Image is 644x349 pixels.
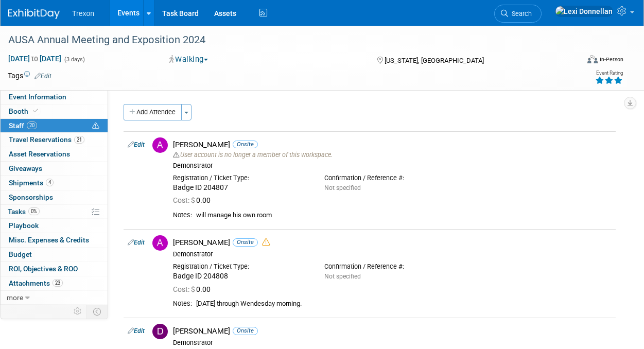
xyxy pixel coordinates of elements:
[53,279,63,287] span: 23
[173,339,612,347] div: Demonstrator
[173,238,612,248] div: [PERSON_NAME]
[173,196,196,204] span: Cost: $
[173,300,192,308] div: Notes:
[8,9,60,19] img: ExhibitDay
[173,196,215,204] span: 0.00
[1,205,108,219] a: Tasks0%
[173,183,309,193] div: Badge ID 204807
[173,150,612,159] div: User account is no longer a member of this workspace.
[9,107,40,115] span: Booth
[555,6,613,17] img: Lexi Donnellan
[87,305,108,318] td: Toggle Event Tabs
[1,233,108,247] a: Misc. Expenses & Credits
[8,207,40,216] span: Tasks
[9,150,70,158] span: Asset Reservations
[1,119,108,133] a: Staff20
[196,211,612,220] div: will manage his own room
[1,262,108,276] a: ROI, Objectives & ROO
[173,326,612,336] div: [PERSON_NAME]
[9,265,78,273] span: ROI, Objectives & ROO
[9,221,39,230] span: Playbook
[587,55,598,63] img: Format-Inperson.png
[1,276,108,290] a: Attachments23
[1,133,108,147] a: Travel Reservations21
[46,179,54,186] span: 4
[128,327,145,335] a: Edit
[1,190,108,204] a: Sponsorships
[5,31,571,49] div: AUSA Annual Meeting and Exposition 2024
[233,238,258,246] span: Onsite
[63,56,85,63] span: (3 days)
[72,9,94,18] span: Trexon
[173,140,612,150] div: [PERSON_NAME]
[9,164,42,172] span: Giveaways
[324,174,460,182] div: Confirmation / Reference #:
[173,162,612,170] div: Demonstrator
[9,121,37,130] span: Staff
[30,55,40,63] span: to
[233,141,258,148] span: Onsite
[28,207,40,215] span: 0%
[74,136,84,144] span: 21
[9,279,63,287] span: Attachments
[152,235,168,251] img: A.jpg
[128,239,145,246] a: Edit
[9,236,89,244] span: Misc. Expenses & Credits
[385,57,484,64] span: [US_STATE], [GEOGRAPHIC_DATA]
[599,56,623,63] div: In-Person
[494,5,542,23] a: Search
[124,104,182,120] button: Add Attendee
[1,219,108,233] a: Playbook
[173,174,309,182] div: Registration / Ticket Type:
[7,293,23,302] span: more
[1,176,108,190] a: Shipments4
[173,263,309,271] div: Registration / Ticket Type:
[1,90,108,104] a: Event Information
[173,285,196,293] span: Cost: $
[173,285,215,293] span: 0.00
[9,135,84,144] span: Travel Reservations
[27,121,37,129] span: 20
[534,54,623,69] div: Event Format
[34,73,51,80] a: Edit
[1,291,108,305] a: more
[9,179,54,187] span: Shipments
[324,273,361,280] span: Not specified
[1,248,108,261] a: Budget
[173,211,192,219] div: Notes:
[1,147,108,161] a: Asset Reservations
[33,108,38,114] i: Booth reservation complete
[233,327,258,335] span: Onsite
[262,238,270,246] i: Double-book Warning!
[9,93,66,101] span: Event Information
[173,250,612,258] div: Demonstrator
[92,121,99,131] span: Potential Scheduling Conflict -- at least one attendee is tagged in another overlapping event.
[8,71,51,81] td: Tags
[8,54,62,63] span: [DATE] [DATE]
[324,263,460,271] div: Confirmation / Reference #:
[595,71,623,76] div: Event Rating
[152,137,168,153] img: A.jpg
[324,184,361,191] span: Not specified
[166,54,212,65] button: Walking
[173,272,309,281] div: Badge ID 204808
[152,324,168,339] img: D.jpg
[196,300,612,308] div: [DATE] through Wendesday morning.
[128,141,145,148] a: Edit
[508,10,532,18] span: Search
[69,305,87,318] td: Personalize Event Tab Strip
[9,193,53,201] span: Sponsorships
[1,162,108,176] a: Giveaways
[9,250,32,258] span: Budget
[1,104,108,118] a: Booth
